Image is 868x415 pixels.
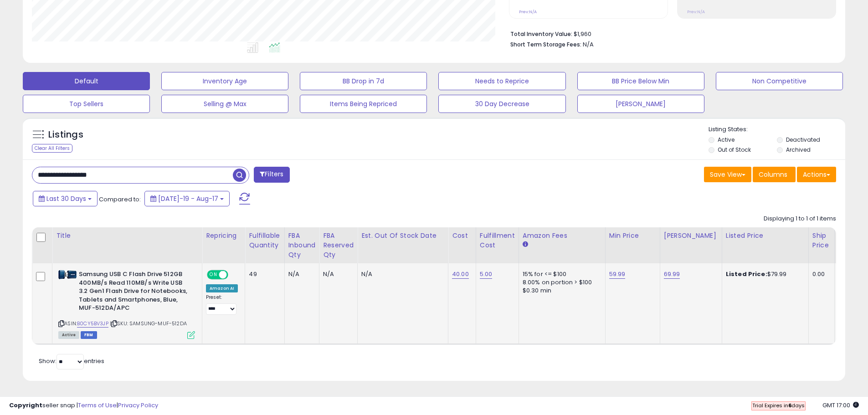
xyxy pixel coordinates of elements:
div: N/A [323,270,350,278]
h5: Listings [48,128,83,141]
button: 30 Day Decrease [438,95,565,113]
label: Active [718,136,734,143]
div: N/A [288,270,313,278]
span: FBM [81,331,97,339]
div: Est. Out Of Stock Date [361,231,444,241]
div: Displaying 1 to 1 of 1 items [764,215,836,223]
div: Title [56,231,198,241]
button: Inventory Age [161,72,288,90]
div: FBA inbound Qty [288,231,316,260]
span: Columns [759,170,787,179]
div: 49 [249,270,277,278]
a: 69.99 [664,270,680,279]
span: All listings currently available for purchase on Amazon [58,331,79,339]
button: BB Drop in 7d [300,72,427,90]
small: Amazon Fees. [523,241,528,249]
button: Actions [797,167,836,182]
b: 6 [788,402,791,409]
button: [PERSON_NAME] [577,95,704,113]
button: Filters [254,167,289,183]
span: N/A [583,40,594,49]
button: Non Competitive [716,72,843,90]
b: Samsung USB C Flash Drive 512GB 400MB/s Read 110MB/s Write USB 3.2 Gen1 Flash Drive for Notebooks... [79,270,190,315]
div: Repricing [206,231,241,241]
div: FBA Reserved Qty [323,231,354,260]
span: Compared to: [99,195,141,204]
span: ON [208,271,219,279]
a: Privacy Policy [118,401,158,410]
span: OFF [227,271,241,279]
div: seller snap | | [9,401,158,410]
div: Clear All Filters [32,144,72,153]
button: Top Sellers [23,95,150,113]
button: Save View [704,167,751,182]
a: 40.00 [452,270,469,279]
div: Amazon Fees [523,231,601,241]
small: Prev: N/A [519,9,537,15]
button: BB Price Below Min [577,72,704,90]
label: Deactivated [786,136,820,143]
a: Terms of Use [78,401,117,410]
button: Needs to Reprice [438,72,565,90]
div: 8.00% on portion > $100 [523,278,598,287]
span: Last 30 Days [46,194,86,203]
span: | SKU: SAMSUNG-MUF-512DA [110,320,187,327]
span: Trial Expires in days [752,402,805,409]
div: Preset: [206,294,238,315]
button: Items Being Repriced [300,95,427,113]
span: Show: entries [39,357,104,365]
label: Out of Stock [718,146,751,154]
div: ASIN: [58,270,195,338]
button: Selling @ Max [161,95,288,113]
div: Fulfillment Cost [480,231,515,250]
strong: Copyright [9,401,42,410]
a: 59.99 [609,270,626,279]
div: Ship Price [812,231,831,250]
div: [PERSON_NAME] [664,231,718,241]
a: 5.00 [480,270,493,279]
button: Columns [753,167,796,182]
img: 31ewg088BmL._SL40_.jpg [58,270,77,279]
div: Listed Price [726,231,805,241]
b: Listed Price: [726,270,767,278]
div: $0.30 min [523,287,598,295]
b: Short Term Storage Fees: [510,41,581,48]
p: N/A [361,270,441,278]
div: $79.99 [726,270,801,278]
div: Amazon AI [206,284,238,292]
button: Default [23,72,150,90]
li: $1,960 [510,28,829,39]
b: Total Inventory Value: [510,30,572,38]
div: Cost [452,231,472,241]
div: Min Price [609,231,656,241]
label: Archived [786,146,811,154]
span: 2025-09-17 17:00 GMT [822,401,859,410]
div: 15% for <= $100 [523,270,598,278]
button: [DATE]-19 - Aug-17 [144,191,230,206]
p: Listing States: [709,125,845,134]
button: Last 30 Days [33,191,98,206]
a: B0CY5BV3JP [77,320,108,328]
small: Prev: N/A [687,9,705,15]
div: 0.00 [812,270,827,278]
span: [DATE]-19 - Aug-17 [158,194,218,203]
div: Fulfillable Quantity [249,231,280,250]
